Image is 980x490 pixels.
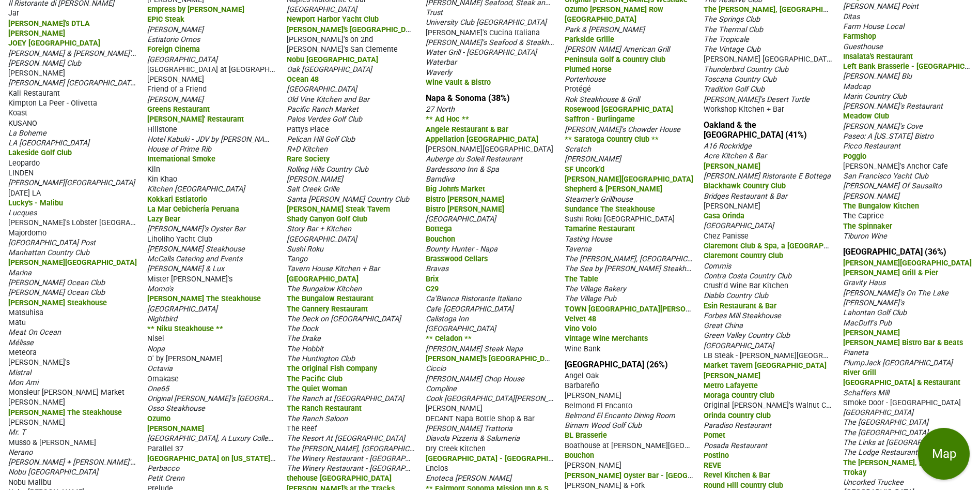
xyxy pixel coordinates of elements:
[565,275,598,284] span: The Table
[147,255,242,263] span: McCalls Catering and Events
[8,299,107,307] span: [PERSON_NAME] Steakhouse
[426,404,483,413] span: [PERSON_NAME]
[704,221,774,230] span: [GEOGRAPHIC_DATA]
[704,172,831,181] span: [PERSON_NAME] Ristorante E Bottega
[287,345,323,353] span: The Hobbit
[147,134,277,144] span: Hotel Kabuki - JDV by [PERSON_NAME]
[843,428,928,437] span: The [GEOGRAPHIC_DATA]
[147,64,300,74] span: [GEOGRAPHIC_DATA] at [GEOGRAPHIC_DATA]
[843,359,953,367] span: PlumpJack [GEOGRAPHIC_DATA]
[426,28,540,37] span: [PERSON_NAME]'s Cucina Italiana
[704,350,867,360] span: LB Steak - [PERSON_NAME][GEOGRAPHIC_DATA]
[287,165,368,174] span: Rolling Hills Country Club
[426,424,512,433] span: [PERSON_NAME] Trattoria
[8,189,41,198] span: [DATE] LA
[565,381,599,390] span: Barbareño
[147,175,177,184] span: Kin Khao
[843,289,948,298] span: [PERSON_NAME]'s On The Lake
[8,78,169,87] span: [PERSON_NAME] [GEOGRAPHIC_DATA] L.A. LIVE
[147,155,215,164] span: International Smoke
[8,39,100,48] span: JOEY [GEOGRAPHIC_DATA]
[426,18,547,27] span: University Club [GEOGRAPHIC_DATA]
[565,372,599,380] span: Angel Oak
[843,329,900,337] span: [PERSON_NAME]
[704,341,774,350] span: [GEOGRAPHIC_DATA]
[8,418,65,427] span: [PERSON_NAME]
[843,202,919,211] span: The Bungalow Kitchen
[8,239,96,247] span: [GEOGRAPHIC_DATA] Post
[287,394,404,403] span: The Ranch at [GEOGRAPHIC_DATA]
[843,338,963,347] span: [PERSON_NAME] Bistro Bar & Beats
[287,235,357,244] span: [GEOGRAPHIC_DATA]
[426,294,521,303] span: Ca'Bianca Ristorante Italiano
[147,414,170,423] span: Ozumo
[287,5,357,14] span: [GEOGRAPHIC_DATA]
[147,364,173,373] span: Octavia
[426,414,535,423] span: DECANT Napa Bottle Shop & Bar
[704,35,749,44] span: The Tropicale
[704,95,810,104] span: [PERSON_NAME]'s Desert Turtle
[426,375,524,383] span: [PERSON_NAME] Chop House
[8,217,227,227] span: [PERSON_NAME]'s Lobster [GEOGRAPHIC_DATA][PERSON_NAME]
[704,391,774,400] span: Moraga Country Club
[565,65,612,74] span: Plumed Horse
[8,288,105,297] span: [PERSON_NAME] Ocean Club
[8,368,31,377] span: Mistral
[287,185,339,194] span: Salt Creek Grille
[287,424,317,433] span: The Reef
[8,139,89,147] span: LA [GEOGRAPHIC_DATA]
[565,235,612,244] span: Tasting House
[843,319,892,328] span: MacDuff's Pub
[287,404,362,413] span: The Ranch Restaurant
[426,275,439,284] span: Brix
[565,95,640,104] span: Rok Steakhouse & Grill
[843,232,887,241] span: Tiburon Wine
[426,353,561,363] span: [PERSON_NAME]'s [GEOGRAPHIC_DATA]
[426,215,496,224] span: [GEOGRAPHIC_DATA]
[8,179,135,187] span: [PERSON_NAME][GEOGRAPHIC_DATA]
[565,324,597,333] span: Vino Volo
[287,364,377,373] span: The Original Fish Company
[426,37,565,47] span: [PERSON_NAME]'s Seafood & Steakhouse
[843,389,889,397] span: Schaffers Mill
[565,185,662,194] span: Shepherd & [PERSON_NAME]
[843,212,884,220] span: The Caprice
[565,125,680,134] span: [PERSON_NAME]'s Chowder House
[704,400,841,410] span: Original [PERSON_NAME]'s Walnut Creek
[565,45,670,54] span: [PERSON_NAME] American Grill
[843,12,860,21] span: Ditas
[8,278,105,287] span: [PERSON_NAME] Ocean Club
[426,205,504,214] span: Bistro [PERSON_NAME]
[8,89,60,98] span: Kali Restaurant
[426,165,499,174] span: Bardessono Inn & Spa
[704,120,807,140] a: Oakland & the [GEOGRAPHIC_DATA] (41%)
[147,235,212,244] span: Liholiho Yacht Club
[287,275,359,284] span: [GEOGRAPHIC_DATA]
[147,5,244,14] span: Empress by [PERSON_NAME]
[565,411,675,420] span: Belmond El Encanto Dining Room
[426,135,538,144] span: Appellation [GEOGRAPHIC_DATA]
[565,215,675,224] span: Sushi Roku [GEOGRAPHIC_DATA]
[843,102,943,111] span: [PERSON_NAME]'s Restaurant
[287,245,323,254] span: Sushi Roku
[843,192,899,201] span: [PERSON_NAME]
[287,145,328,154] span: R+D Kitchen
[426,195,504,204] span: Bistro [PERSON_NAME]
[147,305,217,314] span: [GEOGRAPHIC_DATA]
[8,99,97,108] span: Kimpton La Peer - Olivetta
[8,408,122,417] span: [PERSON_NAME] The Steakhouse
[147,294,261,303] span: [PERSON_NAME] The Steakhouse
[147,285,173,293] span: Momo's
[426,48,537,57] span: Water Grill - [GEOGRAPHIC_DATA]
[565,402,632,410] span: Belmond El Encanto
[565,5,663,14] span: Ozumo [PERSON_NAME] Row
[704,262,731,271] span: Commis
[147,404,205,413] span: Osso Steakhouse
[426,364,446,373] span: Ciccio
[704,331,790,340] span: Green Valley Country Club
[565,25,645,34] span: Park & [PERSON_NAME]
[565,285,626,293] span: The Village Bakery
[147,424,204,433] span: [PERSON_NAME]
[147,115,244,124] span: [PERSON_NAME]' Restaurant
[147,215,180,224] span: Lazy Bear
